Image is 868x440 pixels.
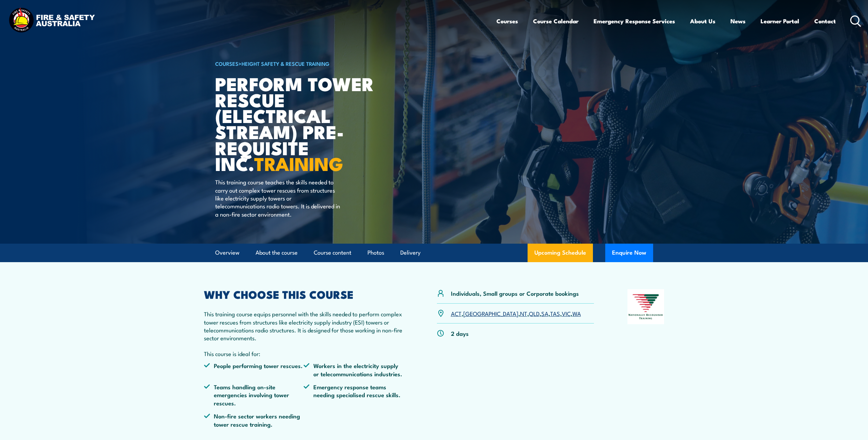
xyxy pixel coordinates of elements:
a: QLD [529,309,540,317]
li: Emergency response teams needing specialised rescue skills. [303,383,403,407]
a: COURSES [215,60,238,67]
a: NT [520,309,527,317]
h6: > [215,59,384,68]
a: Learner Portal [761,12,799,30]
li: People performing tower rescues. [204,362,304,378]
button: Enquire Now [605,244,653,262]
p: This training course equips personnel with the skills needed to perform complex tower rescues fro... [204,310,404,342]
p: Individuals, Small groups or Corporate bookings [451,289,579,297]
img: Nationally Recognised Training logo. [627,289,664,324]
p: This training course teaches the skills needed to carry out complex tower rescues from structures... [215,178,340,218]
p: This course is ideal for: [204,350,404,357]
a: Courses [496,12,518,30]
a: Course Calendar [533,12,579,30]
a: Height Safety & Rescue Training [242,60,329,67]
h1: Perform tower rescue (Electrical Stream) Pre-requisite inc. [215,75,384,171]
a: News [730,12,746,30]
a: About Us [690,12,715,30]
a: Upcoming Schedule [528,244,593,262]
a: Contact [814,12,836,30]
p: , , , , , , , [451,309,581,317]
li: Non-fire sector workers needing tower rescue training. [204,412,304,428]
li: Workers in the electricity supply or telecommunications industries. [303,362,403,378]
a: [GEOGRAPHIC_DATA] [463,309,518,317]
strong: TRAINING [254,149,343,177]
li: Teams handling on-site emergencies involving tower rescues. [204,383,304,407]
a: WA [572,309,581,317]
a: Emergency Response Services [594,12,675,30]
a: Delivery [400,244,420,262]
a: ACT [451,309,462,317]
a: About the course [256,244,298,262]
a: Course content [314,244,351,262]
p: 2 days [451,329,469,337]
a: Overview [215,244,239,262]
a: VIC [562,309,571,317]
h2: WHY CHOOSE THIS COURSE [204,289,404,299]
a: SA [541,309,548,317]
a: Photos [367,244,384,262]
a: TAS [550,309,560,317]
